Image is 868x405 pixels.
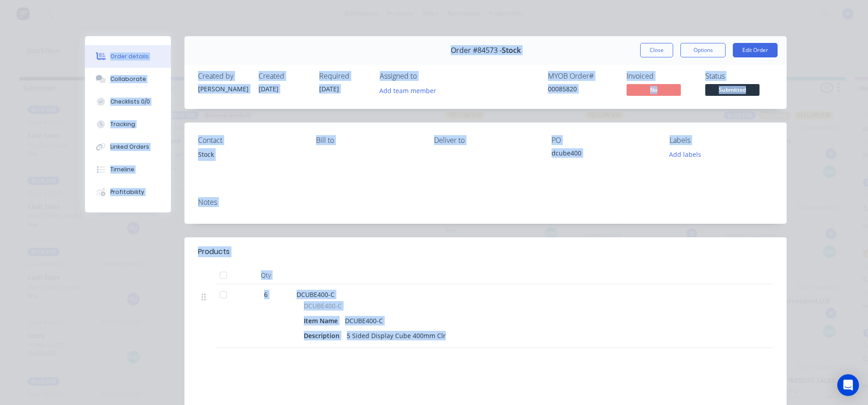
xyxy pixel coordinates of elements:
[239,266,293,284] div: Qty
[85,90,171,113] button: Checklists 0/0
[548,84,616,94] div: 00085820
[665,148,706,160] button: Add labels
[375,84,441,96] button: Add team member
[343,329,449,342] div: 5 Sided Display Cube 400mm Clr
[110,75,146,83] div: Collaborate
[198,246,230,257] div: Products
[110,165,134,174] div: Timeline
[304,301,342,311] span: DCUBE400-C
[198,136,302,145] div: Contact
[837,374,859,396] div: Open Intercom Messenger
[110,143,149,151] div: Linked Orders
[198,148,302,161] div: Stock
[502,46,521,55] span: Stock
[259,72,308,80] div: Created
[552,136,655,145] div: PO
[705,72,773,80] div: Status
[640,43,673,57] button: Close
[110,52,149,61] div: Order details
[627,72,694,80] div: Invoiced
[434,136,538,145] div: Deliver to
[319,85,339,93] span: [DATE]
[705,84,759,98] button: Submitted
[198,72,248,80] div: Created by
[451,46,502,55] span: Order #84573 -
[552,148,655,161] div: dcube400
[85,181,171,203] button: Profitability
[297,290,335,299] span: DCUBE400-C
[319,72,369,80] div: Required
[380,84,441,96] button: Add team member
[264,290,268,299] span: 6
[198,198,773,207] div: Notes
[380,72,470,80] div: Assigned to
[705,84,759,95] span: Submitted
[304,329,343,342] div: Description
[198,84,248,94] div: [PERSON_NAME]
[110,188,144,196] div: Profitability
[85,158,171,181] button: Timeline
[627,84,681,95] span: No
[85,113,171,136] button: Tracking
[670,136,773,145] div: Labels
[110,120,135,128] div: Tracking
[259,85,278,93] span: [DATE]
[680,43,726,57] button: Options
[304,314,341,327] div: Item Name
[198,148,302,177] div: Stock
[548,72,616,80] div: MYOB Order #
[110,98,150,106] div: Checklists 0/0
[341,314,387,327] div: DCUBE400-C
[733,43,778,57] button: Edit Order
[85,136,171,158] button: Linked Orders
[85,45,171,68] button: Order details
[85,68,171,90] button: Collaborate
[316,136,420,145] div: Bill to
